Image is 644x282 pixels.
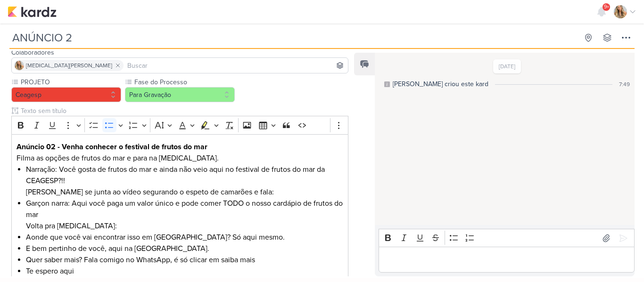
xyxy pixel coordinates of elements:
span: Filma as opções de frutos do mar e para na [MEDICAL_DATA]. [17,153,219,163]
label: Fase do Processo [133,77,235,87]
img: kardz.app [8,6,57,17]
span: Aonde que você vai encontrar isso em [GEOGRAPHIC_DATA]? Só aqui mesmo. [26,233,285,242]
span: Te espero aqui [26,266,74,276]
div: 7:49 [619,80,630,89]
span: Quer saber mais? Fala comigo no WhatsApp, é só clicar em saiba mais [26,255,255,265]
strong: Anúncio 02 - Venha conhecer o festival de frutos do mar [17,142,207,152]
img: Yasmin Yumi [614,5,627,18]
span: Garçon narra: Aqui você paga um valor único e pode comer TODO o nosso cardápio de frutos do mar [26,199,343,219]
div: [PERSON_NAME] criou este kard [393,79,488,89]
input: Buscar [125,60,346,71]
label: PROJETO [20,77,121,87]
span: Narração: Você gosta de frutos do mar e ainda não veio aqui no festival de frutos do mar da CEAGE... [26,165,325,185]
span: Volta pra [MEDICAL_DATA]: [26,221,117,231]
span: E bem pertinho de você, aqui na [GEOGRAPHIC_DATA]. [26,244,209,253]
input: Texto sem título [19,106,348,116]
button: Para Gravação [125,87,235,102]
span: [MEDICAL_DATA][PERSON_NAME] [26,61,112,70]
div: Editor toolbar [11,116,348,134]
button: Ceagesp [11,87,121,102]
input: Kard Sem Título [9,29,578,46]
img: Yasmin Yumi [15,61,24,70]
span: [PERSON_NAME] se junta ao vídeo segurando o espeto de camarões e fala: [26,187,274,197]
div: Colaboradores [11,48,348,57]
div: Editor editing area: main [379,247,635,273]
div: Editor toolbar [379,229,635,247]
span: 9+ [604,3,609,11]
